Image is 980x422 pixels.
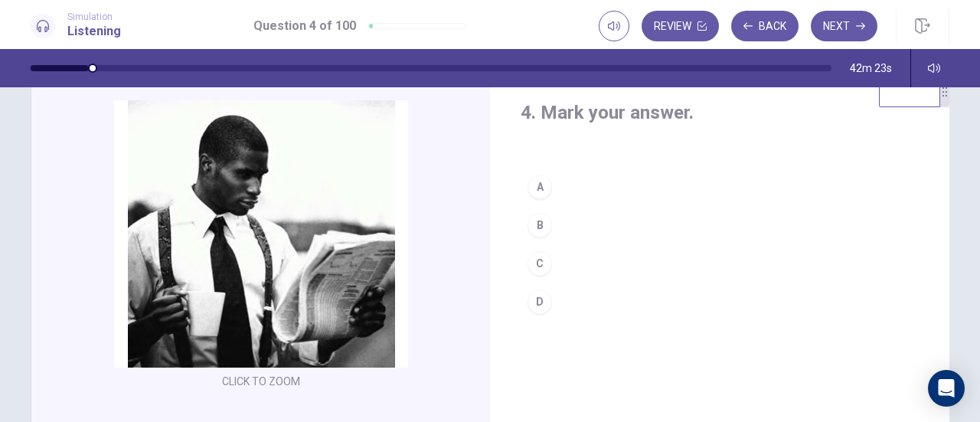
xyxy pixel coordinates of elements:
[521,244,919,283] button: C
[521,283,919,321] button: D
[521,100,919,125] h4: 4. Mark your answer.
[731,11,799,41] button: Back
[528,251,552,276] div: C
[67,11,121,22] span: Simulation
[67,22,121,41] h1: Listening
[528,290,552,314] div: D
[642,11,719,41] button: Review
[528,213,552,237] div: B
[528,175,552,199] div: A
[253,17,356,35] h1: Question 4 of 100
[811,11,877,41] button: Next
[850,62,892,74] span: 42m 23s
[928,370,965,407] div: Open Intercom Messenger
[521,206,919,244] button: B
[521,168,919,206] button: A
